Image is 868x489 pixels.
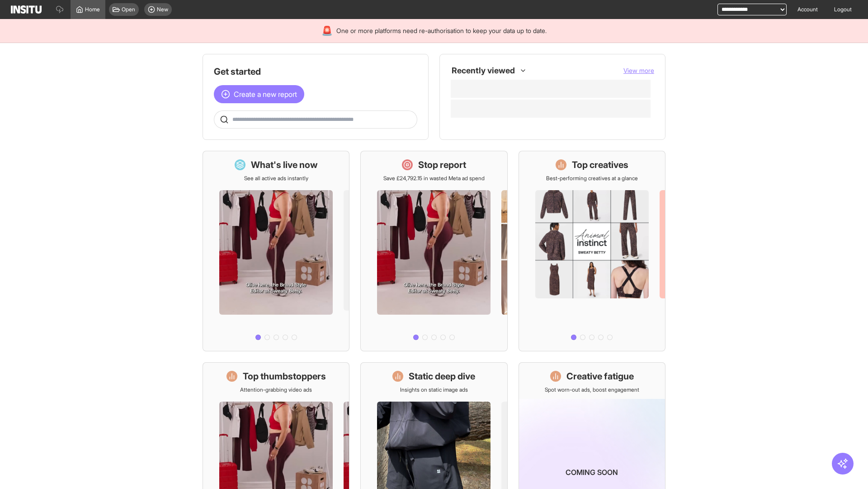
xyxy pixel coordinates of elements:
[546,175,638,182] p: Best-performing creatives at a glance
[85,6,100,13] span: Home
[418,158,466,171] h1: Stop report
[234,89,297,100] span: Create a new report
[11,5,42,14] img: Logo
[400,386,468,393] p: Insights on static image ads
[623,67,654,74] span: View more
[214,85,304,103] button: Create a new report
[409,370,475,383] h1: Static deep dive
[321,24,333,37] div: 🚨
[519,151,665,351] a: Top creativesBest-performing creatives at a glance
[360,151,507,351] a: Stop reportSave £24,792.15 in wasted Meta ad spend
[240,386,312,393] p: Attention-grabbing video ads
[572,158,628,171] h1: Top creatives
[157,6,168,13] span: New
[122,6,135,13] span: Open
[243,370,326,383] h1: Top thumbstoppers
[336,26,547,35] span: One or more platforms need re-authorisation to keep your data up to date.
[214,65,417,78] h1: Get started
[383,175,485,182] p: Save £24,792.15 in wasted Meta ad spend
[251,158,318,171] h1: What's live now
[244,175,308,182] p: See all active ads instantly
[623,66,654,75] button: View more
[203,151,349,351] a: What's live nowSee all active ads instantly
